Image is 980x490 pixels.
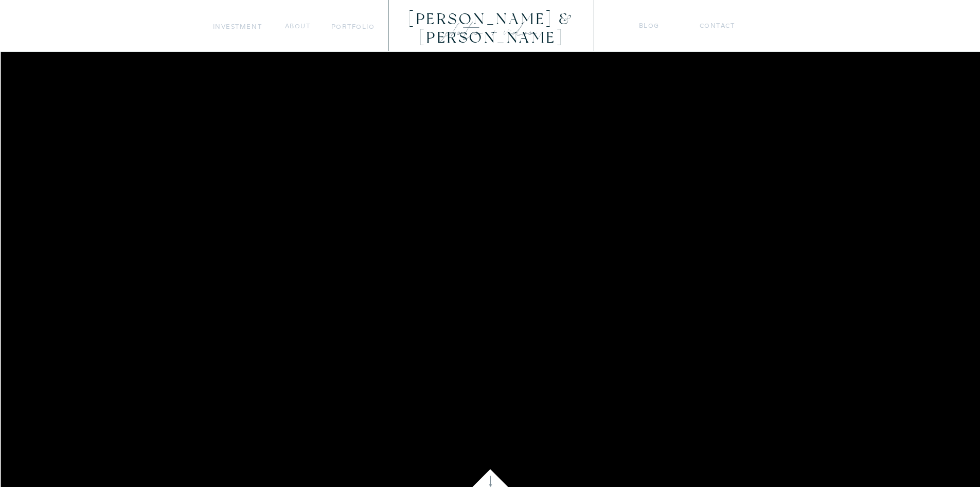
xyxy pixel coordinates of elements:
a: Contact [700,20,736,31]
a: blog [639,20,660,31]
a: portfolio [331,21,375,32]
a: about [285,21,311,31]
a: Investment [213,21,262,32]
a: [PERSON_NAME] & [PERSON_NAME] [391,10,593,28]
